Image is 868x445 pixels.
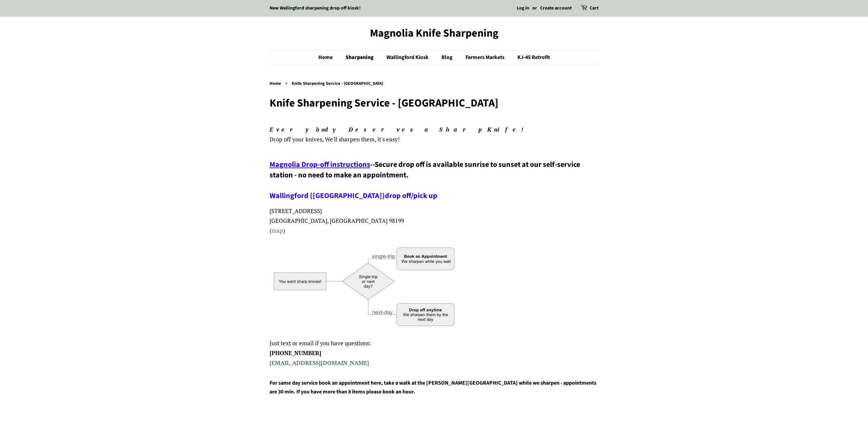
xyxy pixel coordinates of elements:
li: or [532,4,537,13]
a: Magnolia Drop-off instructions [270,159,370,170]
a: Sharpening [340,51,380,64]
a: Create account [540,5,572,12]
h4: For same day service book an appointment here, take a walk at the [PERSON_NAME][GEOGRAPHIC_DATA] ... [270,379,598,396]
span: Secure drop off is available sunrise to sunset at our self-service station - no need to make an a... [270,159,580,201]
a: map [272,227,283,234]
a: New Wallingford sharpening drop off kiosk! [270,5,361,12]
a: Log in [517,5,529,12]
a: Home [318,51,339,64]
a: KJ-45 Retrofit [512,51,550,64]
nav: breadcrumbs [270,80,598,88]
a: [EMAIL_ADDRESS][DOMAIN_NAME] [270,359,369,367]
a: Wallingford ([GEOGRAPHIC_DATA]) [270,190,385,201]
h1: Knife Sharpening Service - [GEOGRAPHIC_DATA] [270,97,598,110]
a: Magnolia Knife Sharpening [270,27,598,40]
a: Wallingford Kiosk [381,51,435,64]
span: [STREET_ADDRESS] [GEOGRAPHIC_DATA], [GEOGRAPHIC_DATA] 98199 ( ) [270,207,404,234]
span: -- [370,159,375,170]
a: Home [270,80,283,86]
p: , We'll sharpen them, it's easy! [270,125,598,144]
strong: [PHONE_NUMBER] [270,349,371,367]
span: › [285,79,289,87]
a: Cart [590,4,598,13]
a: drop off/pick up [385,190,437,201]
a: Blog [436,51,459,64]
a: Farmers Markets [460,51,511,64]
em: Everybody Deserves a Sharp Knife! [270,125,529,133]
p: Just text or email if you have questions: [270,338,598,368]
span: Knife Sharpening Service - [GEOGRAPHIC_DATA] [292,80,385,86]
span: Drop off your knives [270,135,322,143]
